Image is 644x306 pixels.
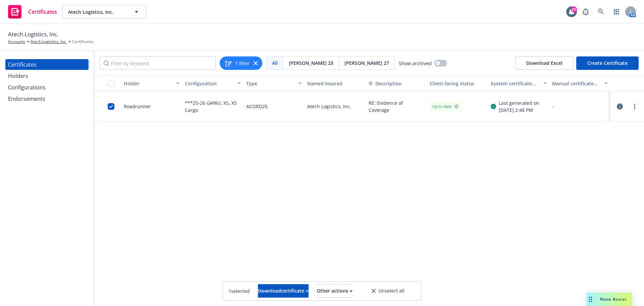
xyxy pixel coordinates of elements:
button: Nova Assist [586,293,632,306]
div: System certificate last generated [491,80,539,87]
a: Accounts [8,39,25,45]
button: Create Certificate [576,56,639,70]
input: Toggle Row Selected [108,103,114,110]
button: Holder [121,75,182,91]
div: [DATE] 2:48 PM [499,106,539,114]
div: Other actions [317,285,353,297]
div: ACORD25 [246,95,268,117]
span: Certificates [28,9,57,14]
div: ***25-26 GAWU, XS, XS Cargo [185,95,240,117]
button: Configuration [182,75,243,91]
span: 1 filter [235,60,250,67]
div: Manual certificate last generated [552,80,600,87]
button: Named Insured [305,75,366,91]
div: Download certificate [258,285,309,297]
div: Holder [124,80,172,87]
span: Certificates [72,39,94,45]
div: Endorsements [8,93,45,104]
button: Atech Logistics, Inc. [62,5,146,18]
span: [PERSON_NAME] 27 [344,59,389,67]
button: System certificate last generated [488,75,549,91]
span: Atech Logistics, Inc. [68,8,126,15]
button: RE: Evidence of Coverage [369,99,424,114]
div: Atech Logistics, Inc. [305,91,366,122]
button: Download Excel [515,56,574,70]
button: Manual certificate last generated [549,75,610,91]
button: Unselect all [361,284,416,298]
div: Configuration [185,80,233,87]
div: Certificates [8,59,37,70]
span: Unselect all [378,289,405,293]
span: Atech Logistics, Inc. [8,30,58,39]
div: Type [246,80,294,87]
button: Client-facing status [427,75,488,91]
span: [PERSON_NAME] 25 [289,59,333,67]
button: Downloadcertificate [258,284,309,298]
div: 22 [571,6,577,12]
div: Configurations [8,82,46,93]
input: Filter by keyword [100,56,216,70]
span: Nova Assist [600,296,627,302]
div: Client-facing status [430,80,485,87]
div: - [552,103,608,110]
div: Up to date [432,103,459,110]
span: All [272,59,278,67]
input: Select all [108,80,114,87]
div: Drag to move [586,293,595,306]
div: Last generated on [499,99,539,106]
a: Atech Logistics, Inc. [31,39,67,45]
button: Type [244,75,305,91]
a: more [631,102,639,111]
a: Endorsements [5,93,89,104]
div: Named Insured [307,80,363,87]
span: 1 selected [228,288,250,295]
button: Other actions [317,284,353,298]
span: Show archived [399,60,432,67]
a: Report a Bug [579,5,592,18]
a: Certificates [5,2,60,21]
a: Holders [5,71,89,81]
a: Configurations [5,82,89,93]
div: Holders [8,71,28,81]
button: Description [369,80,402,87]
div: Roadrunner [124,103,151,110]
a: Certificates [5,59,89,70]
a: Search [594,5,608,18]
a: Switch app [610,5,623,18]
